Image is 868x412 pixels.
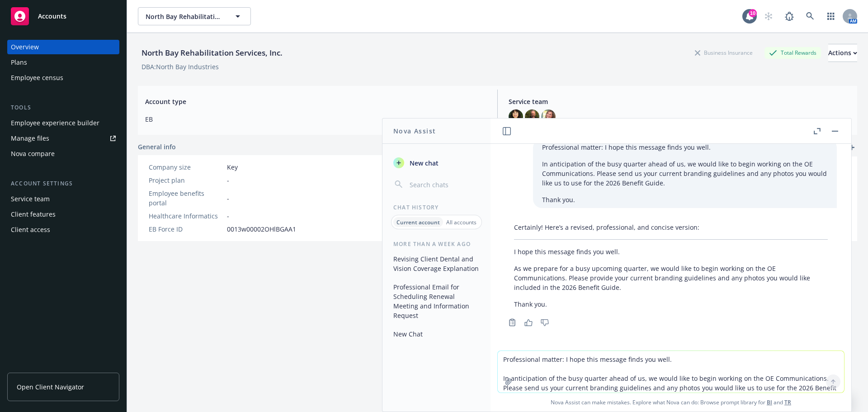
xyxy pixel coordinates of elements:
[11,71,63,85] div: Employee census
[408,158,439,168] span: New chat
[390,327,483,341] button: New Chat
[542,159,828,188] p: In anticipation of the busy quarter ahead of us, we would like to begin working on the OE Communi...
[11,207,56,222] div: Client features
[390,279,483,323] button: Professional Email for Scheduling Renewal Meeting and Information Request
[749,9,757,17] div: 10
[509,109,523,124] img: photo
[784,398,791,406] a: TR
[764,47,821,58] div: Total Rewards
[138,7,251,25] button: North Bay Rehabilitation Services, Inc.
[146,12,224,21] span: North Bay Rehabilitation Services, Inc.
[846,142,857,153] a: add
[7,223,119,237] a: Client access
[145,114,486,124] span: EB
[149,162,223,172] div: Company size
[508,318,516,327] svg: Copy to clipboard
[149,211,223,221] div: Healthcare Informatics
[227,224,296,234] span: 0013w00002OHlBGAA1
[514,264,828,292] p: As we prepare for a busy upcoming quarter, we would like to begin working on the OE Communication...
[382,240,491,248] div: More than a week ago
[396,218,440,226] p: Current account
[7,207,119,222] a: Client features
[690,47,757,58] div: Business Insurance
[149,189,223,208] div: Employee benefits portal
[145,97,486,106] span: Account type
[7,4,119,29] a: Accounts
[11,55,27,70] div: Plans
[525,109,539,124] img: photo
[138,142,176,152] span: General info
[11,223,50,237] div: Client access
[149,175,223,185] div: Project plan
[11,116,99,130] div: Employee experience builder
[408,178,480,191] input: Search chats
[227,162,238,172] span: Key
[7,131,119,146] a: Manage files
[142,62,219,71] div: DBA: North Bay Industries
[828,44,857,62] div: Actions
[822,7,840,25] a: Switch app
[11,192,50,206] div: Service team
[390,155,483,171] button: New chat
[7,147,119,161] a: Nova compare
[382,204,491,211] div: Chat History
[538,316,552,329] button: Thumbs down
[227,194,229,203] span: -
[7,179,119,188] div: Account settings
[767,398,772,406] a: BI
[138,47,286,59] div: North Bay Rehabilitation Services, Inc.
[227,211,229,221] span: -
[11,40,39,54] div: Overview
[514,299,828,309] p: Thank you.
[11,147,55,161] div: Nova compare
[11,131,49,146] div: Manage files
[514,223,828,232] p: Certainly! Here’s a revised, professional, and concise version:
[393,126,436,136] h1: Nova Assist
[7,71,119,85] a: Employee census
[542,195,828,204] p: Thank you.
[446,218,476,226] p: All accounts
[759,7,778,25] a: Start snowing
[38,13,66,20] span: Accounts
[7,55,119,70] a: Plans
[514,247,828,256] p: I hope this message finds you well.
[17,382,84,392] span: Open Client Navigator
[227,175,229,185] span: -
[390,251,483,276] button: Revising Client Dental and Vision Coverage Explanation
[494,393,848,412] span: Nova Assist can make mistakes. Explore what Nova can do: Browse prompt library for and
[542,142,828,152] p: Professional matter: I hope this message finds you well.
[828,44,857,62] button: Actions
[149,224,223,234] div: EB Force ID
[7,103,119,112] div: Tools
[7,40,119,54] a: Overview
[541,109,556,124] img: photo
[509,97,850,106] span: Service team
[7,116,119,130] a: Employee experience builder
[7,192,119,206] a: Service team
[780,7,798,25] a: Report a Bug
[801,7,819,25] a: Search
